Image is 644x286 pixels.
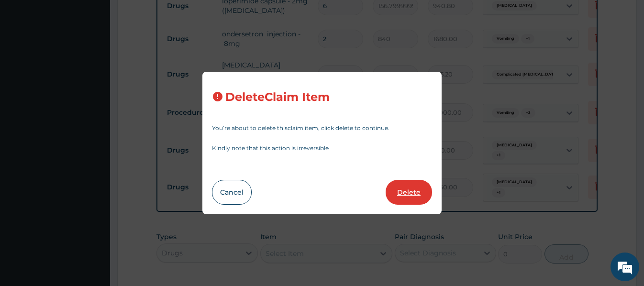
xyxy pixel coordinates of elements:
p: You’re about to delete this claim item , click delete to continue. [212,125,432,131]
span: We're online! [56,83,132,180]
div: Minimize live chat window [157,5,180,28]
button: Delete [386,180,432,205]
h3: Delete Claim Item [225,91,330,104]
button: Cancel [212,180,252,205]
textarea: Type your message and hit 'Enter' [5,187,182,220]
p: Kindly note that this action is irreversible [212,145,432,151]
div: Chat with us now [50,54,161,66]
img: d_794563401_company_1708531726252_794563401 [18,48,39,72]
